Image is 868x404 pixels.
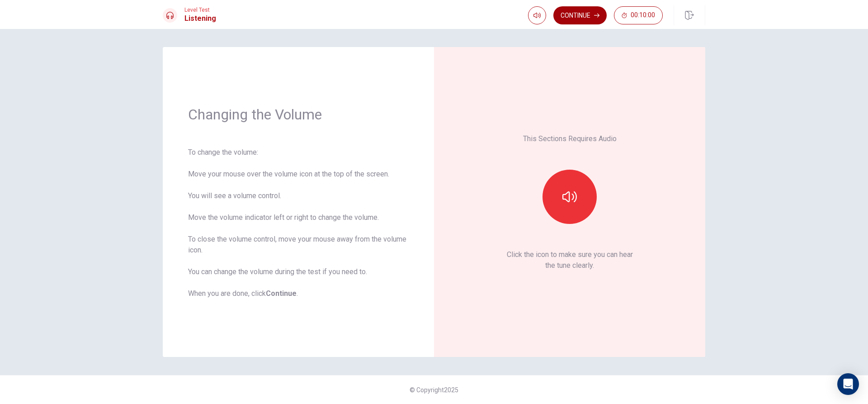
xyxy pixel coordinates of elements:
[614,6,663,24] button: 00:10:00
[266,289,297,298] b: Continue
[184,13,216,24] h1: Listening
[184,7,216,13] span: Level Test
[631,12,655,19] span: 00:10:00
[410,386,458,394] span: © Copyright 2025
[837,373,859,395] div: Open Intercom Messenger
[553,6,607,24] button: Continue
[188,147,409,299] div: To change the volume: Move your mouse over the volume icon at the top of the screen. You will see...
[507,249,633,271] p: Click the icon to make sure you can hear the tune clearly.
[188,105,409,124] h1: Changing the Volume
[523,133,617,144] p: This Sections Requires Audio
